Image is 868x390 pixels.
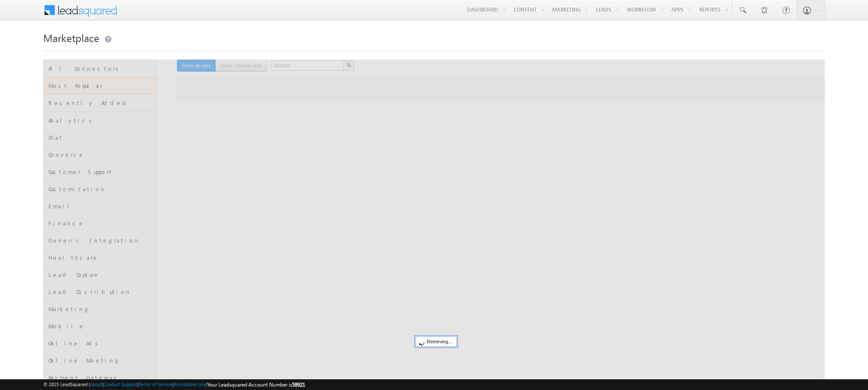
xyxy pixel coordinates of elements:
span: Your Leadsquared Account Number is [207,381,305,388]
a: About [90,381,102,387]
span: 58921 [292,381,305,388]
a: Contact Support [104,381,138,387]
span: © 2025 LeadSquared | | | | | [43,381,305,389]
a: Terms of Service [139,381,172,387]
span: Marketplace [43,31,99,45]
a: Acceptable Use [174,381,206,387]
div: Retrieving... [416,336,457,347]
